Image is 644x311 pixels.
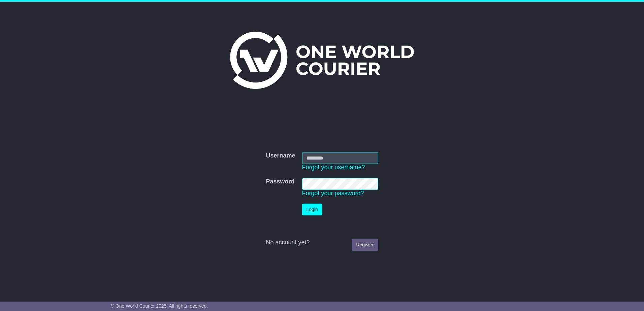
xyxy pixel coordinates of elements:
a: Forgot your password? [302,190,364,197]
label: Password [266,178,294,185]
a: Register [352,239,378,251]
div: No account yet? [266,239,378,246]
button: Login [302,204,322,215]
img: One World [230,32,414,89]
label: Username [266,152,295,160]
a: Forgot your username? [302,164,365,171]
span: © One World Courier 2025. All rights reserved. [111,303,208,309]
